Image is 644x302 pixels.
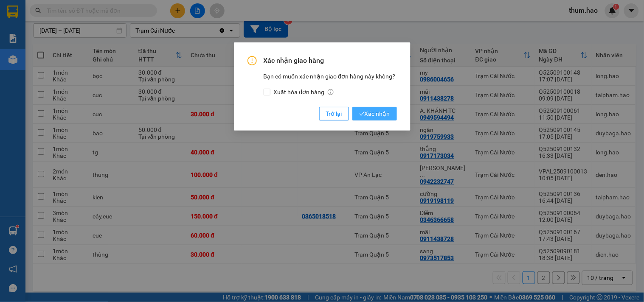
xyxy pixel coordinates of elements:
[359,111,365,117] span: check
[270,87,337,97] span: Xuất hóa đơn hàng
[264,56,397,65] span: Xác nhận giao hàng
[264,72,397,97] div: Bạn có muốn xác nhận giao đơn hàng này không?
[79,21,355,31] li: 26 Phó Cơ Điều, Phường 12
[319,107,349,120] button: Trở lại
[326,109,342,118] span: Trở lại
[11,62,118,75] b: GỬI : Trạm Cái Nước
[247,56,257,65] span: exclamation-circle
[79,31,355,42] li: Hotline: 02839552959
[359,109,390,118] span: Xác nhận
[11,11,53,53] img: logo.jpg
[328,89,334,95] span: info-circle
[352,107,397,120] button: checkXác nhận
